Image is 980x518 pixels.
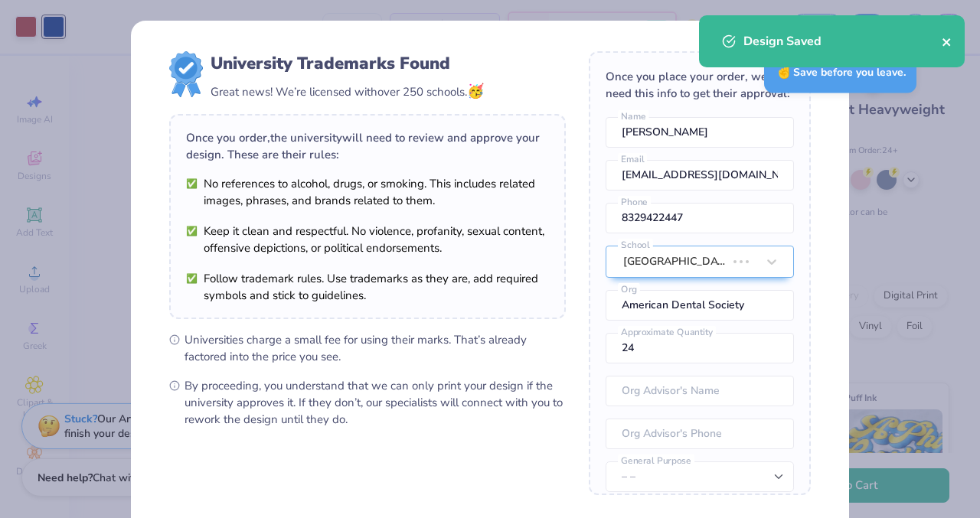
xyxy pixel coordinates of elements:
[467,82,484,100] span: 🥳
[942,32,952,50] button: close
[606,117,794,148] input: Name
[211,51,484,76] div: University Trademarks Found
[743,32,942,50] div: Design Saved
[186,223,549,256] li: Keep it clean and respectful. No violence, profanity, sexual content, offensive depictions, or po...
[606,160,794,191] input: Email
[211,81,484,102] div: Great news! We’re licensed with over 250 schools.
[186,270,549,304] li: Follow trademark rules. Use trademarks as they are, add required symbols and stick to guidelines.
[606,68,794,102] div: Once you place your order, we’ll need this info to get their approval:
[185,377,566,428] span: By proceeding, you understand that we can only print your design if the university approves it. I...
[606,203,794,233] input: Phone
[606,290,794,321] input: Org
[606,419,794,449] input: Org Advisor's Phone
[169,51,203,97] img: license-marks-badge.png
[606,376,794,406] input: Org Advisor's Name
[186,129,549,163] div: Once you order, the university will need to review and approve your design. These are their rules:
[185,331,566,365] span: Universities charge a small fee for using their marks. That’s already factored into the price you...
[186,175,549,209] li: No references to alcohol, drugs, or smoking. This includes related images, phrases, and brands re...
[606,333,794,363] input: Approximate Quantity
